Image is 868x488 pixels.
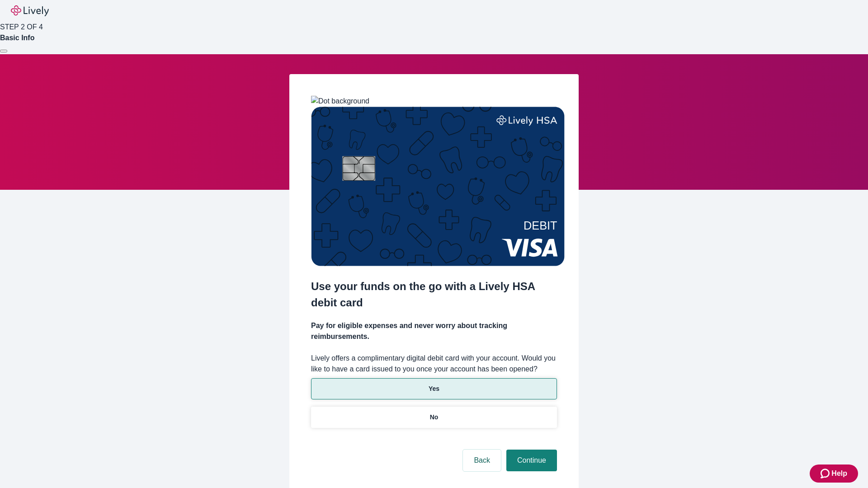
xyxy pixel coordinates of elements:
[463,450,501,471] button: Back
[831,468,847,479] span: Help
[311,353,557,375] label: Lively offers a complimentary digital debit card with your account. Would you like to have a card...
[429,384,439,394] p: Yes
[311,96,369,107] img: Dot background
[430,413,439,422] p: No
[311,107,565,266] img: Debit card
[810,465,858,483] button: Zendesk support iconHelp
[311,407,557,428] button: No
[821,468,831,479] svg: Zendesk support icon
[311,278,557,311] h2: Use your funds on the go with a Lively HSA debit card
[11,5,49,16] img: Lively
[506,450,557,471] button: Continue
[311,320,557,342] h4: Pay for eligible expenses and never worry about tracking reimbursements.
[311,378,557,399] button: Yes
